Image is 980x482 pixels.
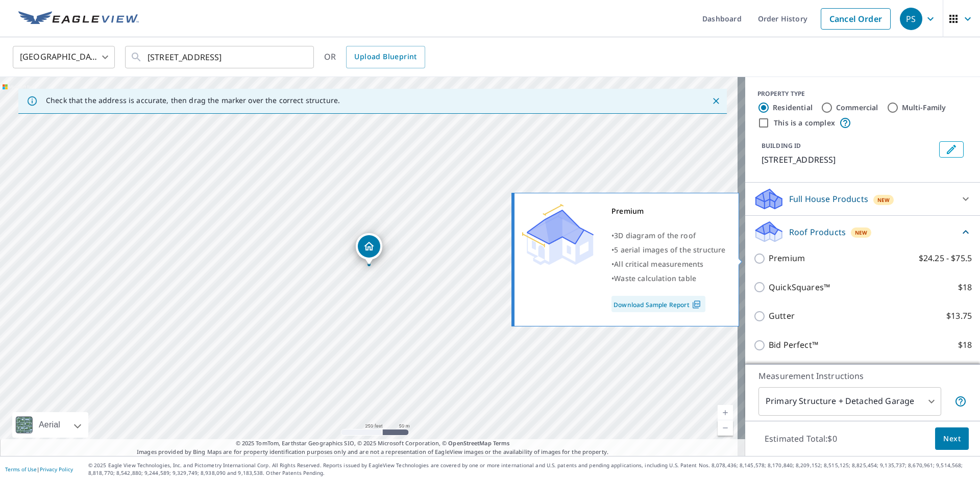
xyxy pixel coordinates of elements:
[919,252,972,265] p: $24.25 - $75.5
[5,466,37,473] a: Terms of Use
[902,103,946,113] label: Multi-Family
[148,43,293,71] input: Search by address or latitude-longitude
[946,310,972,322] p: $13.75
[762,141,801,150] p: BUILDING ID
[614,245,725,255] span: 5 aerial images of the structure
[758,370,967,382] p: Measurement Instructions
[718,420,733,436] a: Current Level 17, Zoom Out
[789,193,868,205] p: Full House Products
[769,339,818,351] p: Bid Perfect™
[5,466,73,472] p: |
[614,273,696,283] span: Waste calculation table
[758,387,941,416] div: Primary Structure + Detached Garage
[769,310,795,322] p: Gutter
[773,103,813,113] label: Residential
[753,220,972,244] div: Roof ProductsNew
[611,257,726,271] div: •
[448,439,491,447] a: OpenStreetMap
[611,229,726,243] div: •
[611,296,705,312] a: Download Sample Report
[346,46,425,68] a: Upload Blueprint
[354,50,416,63] span: Upload Blueprint
[36,412,63,438] div: Aerial
[46,96,340,105] p: Check that the address is accurate, then drag the marker over the correct structure.
[855,229,868,237] span: New
[614,259,703,269] span: All critical measurements
[958,339,972,351] p: $18
[753,187,972,211] div: Full House ProductsNew
[900,8,922,30] div: PS
[12,412,88,438] div: Aerial
[611,204,726,218] div: Premium
[789,226,846,238] p: Roof Products
[611,271,726,286] div: •
[709,94,723,108] button: Close
[614,231,696,240] span: 3D diagram of the roof
[88,462,975,477] p: © 2025 Eagle View Technologies, Inc. and Pictometry International Corp. All Rights Reserved. Repo...
[756,427,845,450] p: Estimated Total: $0
[954,395,967,408] span: Your report will include the primary structure and a detached garage if one exists.
[18,11,139,27] img: EV Logo
[13,43,115,71] div: [GEOGRAPHIC_DATA]
[493,439,510,447] a: Terms
[769,252,805,265] p: Premium
[935,427,969,450] button: Next
[690,300,703,309] img: Pdf Icon
[40,466,73,473] a: Privacy Policy
[762,154,935,166] p: [STREET_ADDRESS]
[958,281,972,294] p: $18
[718,405,733,420] a: Current Level 17, Zoom In
[236,439,510,448] span: © 2025 TomTom, Earthstar Geographics SIO, © 2025 Microsoft Corporation, ©
[324,46,425,68] div: OR
[943,433,961,445] span: Next
[757,89,968,98] div: PROPERTY TYPE
[877,196,890,204] span: New
[769,281,830,294] p: QuickSquares™
[836,103,878,113] label: Commercial
[611,243,726,257] div: •
[821,8,891,30] a: Cancel Order
[522,204,594,265] img: Premium
[939,141,964,158] button: Edit building 1
[356,233,382,265] div: Dropped pin, building 1, Residential property, 4438 Agave Ave Springdale, AR 72764
[774,118,835,128] label: This is a complex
